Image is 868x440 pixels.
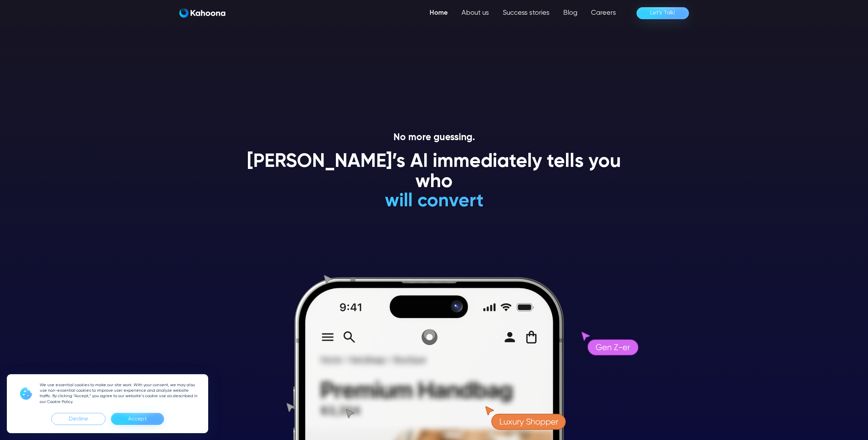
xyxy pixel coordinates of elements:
[179,8,225,18] img: Kahoona logo white
[584,6,623,20] a: Careers
[111,413,164,425] div: Accept
[596,344,630,350] g: Gen Z-er
[179,8,225,18] a: home
[40,382,200,405] p: We use essential cookies to make our site work. With your consent, we may also use non-essential ...
[650,8,675,19] div: Let’s Talk!
[239,152,629,193] h1: [PERSON_NAME]’s AI immediately tells you who
[333,191,535,211] h1: will convert
[423,6,455,20] a: Home
[51,413,105,425] div: Decline
[239,132,629,144] p: No more guessing.
[128,414,147,425] div: Accept
[637,7,689,19] a: Let’s Talk!
[496,6,556,20] a: Success stories
[69,414,88,425] div: Decline
[455,6,496,20] a: About us
[556,6,584,20] a: Blog
[500,419,558,426] g: Luxury Shopper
